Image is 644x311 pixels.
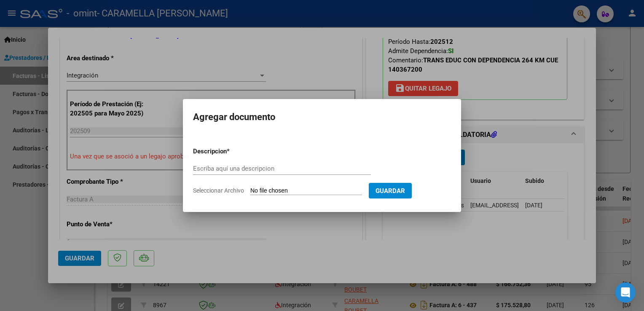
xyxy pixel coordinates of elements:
h2: Agregar documento [193,109,451,125]
span: Seleccionar Archivo [193,187,244,194]
button: Guardar [369,183,412,198]
p: Descripcion [193,147,271,156]
div: Open Intercom Messenger [615,282,636,303]
span: Guardar [376,187,405,195]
